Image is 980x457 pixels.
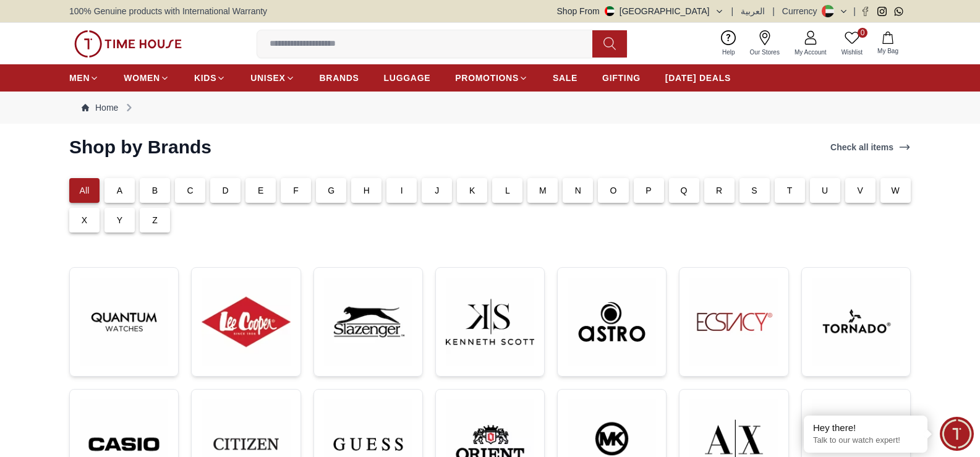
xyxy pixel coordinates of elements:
p: X [82,214,88,226]
span: UNISEX [250,72,285,84]
img: United Arab Emirates [605,6,615,16]
a: GIFTING [602,67,641,89]
p: N [575,184,581,197]
a: Check all items [828,139,913,156]
img: ... [446,278,534,366]
p: S [751,184,757,197]
a: LUGGAGE [384,67,431,89]
p: U [822,184,828,197]
div: Chat Widget [940,417,974,451]
a: WOMEN [124,67,169,89]
img: ... [689,278,778,366]
span: Our Stores [745,48,785,57]
button: Shop From[GEOGRAPHIC_DATA] [557,5,724,17]
span: | [853,5,856,17]
span: 0 [858,28,867,38]
a: UNISEX [250,67,294,89]
span: WOMEN [124,72,160,84]
a: Our Stores [743,28,787,59]
p: Q [681,184,688,197]
span: BRANDS [320,72,359,84]
span: SALE [553,72,577,84]
p: Talk to our watch expert! [813,435,918,446]
p: Y [117,214,123,226]
a: PROMOTIONS [455,67,528,89]
p: C [187,184,193,197]
div: Hey there! [813,422,918,434]
span: MEN [69,72,90,84]
span: 100% Genuine products with International Warranty [69,5,267,17]
div: Currency [782,5,822,17]
span: | [772,5,775,17]
p: B [152,184,158,197]
p: K [469,184,475,197]
p: H [364,184,370,197]
p: All [80,184,90,197]
p: W [892,184,900,197]
p: D [223,184,229,197]
button: العربية [741,5,765,17]
span: Help [717,48,740,57]
p: T [787,184,793,197]
p: O [610,184,616,197]
h2: Shop by Brands [69,136,211,158]
p: M [539,184,547,197]
button: My Bag [870,29,906,58]
img: ... [80,278,168,366]
a: BRANDS [320,67,359,89]
p: A [117,184,123,197]
p: F [293,184,299,197]
nav: Breadcrumb [69,92,911,124]
a: MEN [69,67,99,89]
img: ... [202,278,290,366]
p: E [258,184,264,197]
p: V [857,184,863,197]
a: SALE [553,67,577,89]
p: P [646,184,652,197]
a: Home [82,101,118,114]
span: | [731,5,734,17]
span: My Bag [872,46,903,56]
span: My Account [790,48,832,57]
p: G [328,184,334,197]
p: L [505,184,510,197]
a: Help [715,28,743,59]
span: KIDS [194,72,216,84]
a: Instagram [877,7,887,16]
a: 0Wishlist [834,28,870,59]
span: [DATE] DEALS [665,72,731,84]
a: [DATE] DEALS [665,67,731,89]
span: PROMOTIONS [455,72,519,84]
p: Z [152,214,158,226]
span: Wishlist [837,48,867,57]
span: GIFTING [602,72,641,84]
img: ... [74,30,182,58]
p: I [401,184,403,197]
img: ... [324,278,412,366]
img: ... [812,278,900,366]
img: ... [568,278,656,366]
a: KIDS [194,67,226,89]
a: Facebook [861,7,870,16]
p: R [716,184,722,197]
span: LUGGAGE [384,72,431,84]
a: Whatsapp [894,7,903,16]
p: J [435,184,439,197]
